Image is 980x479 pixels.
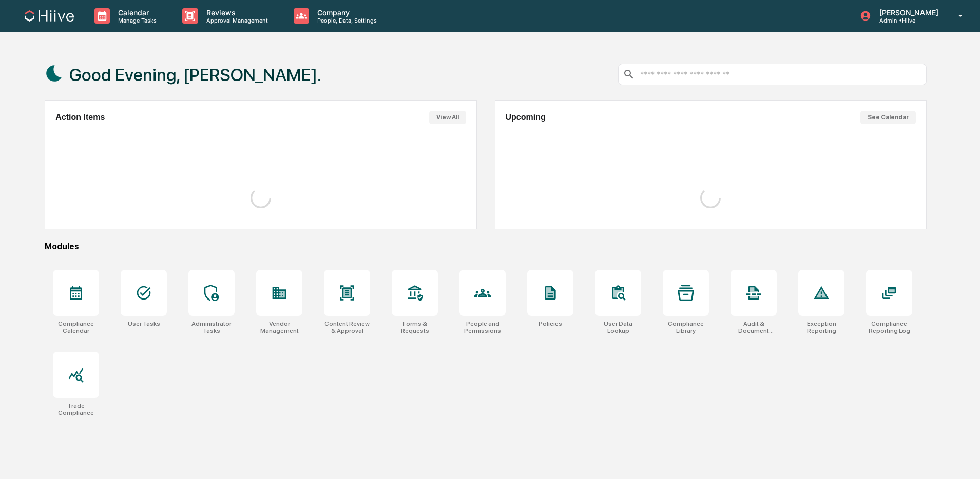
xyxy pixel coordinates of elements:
[871,17,944,24] p: Admin • Hiive
[309,8,382,17] p: Company
[53,320,99,334] div: Compliance Calendar
[128,320,160,327] div: User Tasks
[110,17,162,24] p: Manage Tasks
[506,113,546,122] h2: Upcoming
[25,10,74,22] img: logo
[110,8,162,17] p: Calendar
[256,320,302,334] div: Vendor Management
[198,17,273,24] p: Approval Management
[429,111,466,124] button: View All
[55,113,105,122] h2: Action Items
[309,17,382,24] p: People, Data, Settings
[798,320,844,334] div: Exception Reporting
[866,320,912,334] div: Compliance Reporting Log
[459,320,506,334] div: People and Permissions
[860,111,916,124] button: See Calendar
[69,65,321,85] h1: Good Evening, [PERSON_NAME].
[871,8,944,17] p: [PERSON_NAME]
[324,320,370,334] div: Content Review & Approval
[188,320,235,334] div: Administrator Tasks
[53,402,99,416] div: Trade Compliance
[392,320,438,334] div: Forms & Requests
[663,320,709,334] div: Compliance Library
[198,8,273,17] p: Reviews
[595,320,641,334] div: User Data Lookup
[731,320,777,334] div: Audit & Document Logs
[539,320,562,327] div: Policies
[45,242,927,251] div: Modules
